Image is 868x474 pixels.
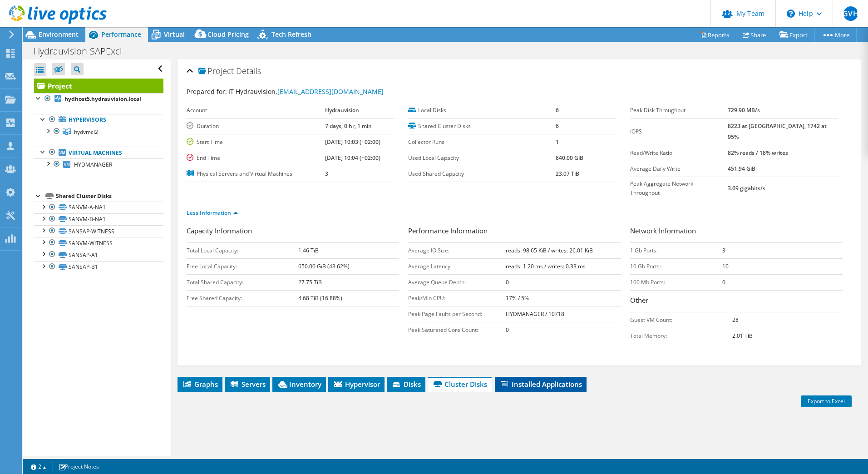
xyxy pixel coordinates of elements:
[74,128,98,136] span: hydvmcl2
[271,30,311,39] span: Tech Refresh
[408,322,506,338] td: Peak Saturated Core Count:
[277,380,321,389] span: Inventory
[630,179,728,197] label: Peak Aggregate Network Throughput
[298,278,322,286] b: 27.75 TiB
[773,28,815,42] a: Export
[298,294,342,302] b: 4.68 TiB (16.88%)
[506,262,586,270] b: reads: 1.20 ms / writes: 0.33 ms
[333,380,380,389] span: Hypervisor
[408,226,621,238] h3: Performance Information
[34,213,163,225] a: SANVM-B-NA1
[34,225,163,237] a: SANSAP-WITNESS
[187,226,399,238] h3: Capacity Information
[728,184,765,192] b: 3.69 gigabits/s
[187,274,298,290] td: Total Shared Capacity:
[39,30,79,39] span: Environment
[391,380,421,389] span: Disks
[736,28,773,42] a: Share
[732,316,739,324] b: 28
[506,310,564,318] b: HYDMANAGER / 10718
[187,138,325,147] label: Start Time
[64,95,141,103] b: hydhost5.hydrauvision.local
[506,294,529,302] b: 17% / 5%
[34,249,163,261] a: SANSAP-A1
[506,247,593,254] b: reads: 98.65 KiB / writes: 26.01 KiB
[34,126,163,138] a: hydvmcl2
[187,153,325,163] label: End Time
[408,122,556,131] label: Shared Cluster Disks
[630,106,728,115] label: Peak Disk Throughput
[164,30,185,39] span: Virtual
[187,258,298,274] td: Free Local Capacity:
[728,106,760,114] b: 729.90 MB/s
[722,278,725,286] b: 0
[408,258,506,274] td: Average Latency:
[198,67,234,76] span: Project
[34,147,163,158] a: Virtual Machines
[722,262,729,270] b: 10
[408,290,506,306] td: Peak/Min CPU:
[187,169,325,178] label: Physical Servers and Virtual Machines
[630,242,723,258] td: 1 Gb Ports:
[187,106,325,115] label: Account
[630,226,843,238] h3: Network Information
[34,114,163,126] a: Hypervisors
[228,87,384,96] span: IT Hydrauvision,
[630,274,723,290] td: 100 Mb Ports:
[187,87,227,96] label: Prepared for:
[556,106,559,114] b: 6
[556,170,579,178] b: 23.07 TiB
[30,46,136,56] h1: Hydrauvision-SAPExcl
[728,149,788,157] b: 82% reads / 18% writes
[325,122,372,130] b: 7 days, 0 hr, 1 min
[630,164,728,173] label: Average Daily Write
[693,28,736,42] a: Reports
[506,278,509,286] b: 0
[732,332,753,340] b: 2.01 TiB
[52,461,105,472] a: Project Notes
[34,158,163,170] a: HYDMANAGER
[408,169,556,178] label: Used Shared Capacity
[298,262,350,270] b: 650.00 GiB (43.62%)
[101,30,141,39] span: Performance
[630,295,843,307] h3: Other
[408,106,556,115] label: Local Disks
[187,242,298,258] td: Total Local Capacity:
[207,30,249,39] span: Cloud Pricing
[34,237,163,249] a: SANVM-WITNESS
[325,170,328,178] b: 3
[325,154,380,162] b: [DATE] 10:04 (+02:00)
[236,65,261,76] span: Details
[787,10,795,18] svg: \n
[182,380,218,389] span: Graphs
[556,122,559,130] b: 6
[229,380,266,389] span: Servers
[408,138,556,147] label: Collector Runs
[432,380,487,389] span: Cluster Disks
[408,242,506,258] td: Average IO Size:
[630,148,728,158] label: Read/Write Ratio
[408,274,506,290] td: Average Queue Depth:
[499,380,582,389] span: Installed Applications
[630,258,723,274] td: 10 Gb Ports:
[728,165,755,173] b: 451.94 GiB
[556,138,559,146] b: 1
[187,209,238,217] a: Less Information
[556,154,583,162] b: 840.00 GiB
[34,202,163,213] a: SANVM-A-NA1
[34,261,163,273] a: SANSAP-B1
[814,28,857,42] a: More
[506,326,509,334] b: 0
[801,395,852,407] a: Export to Excel
[56,191,163,202] div: Shared Cluster Disks
[25,461,53,472] a: 2
[74,161,112,168] span: HYDMANAGER
[722,247,725,254] b: 3
[325,138,380,146] b: [DATE] 10:03 (+02:00)
[728,122,827,141] b: 8223 at [GEOGRAPHIC_DATA], 1742 at 95%
[630,312,733,328] td: Guest VM Count:
[34,79,163,93] a: Project
[843,6,858,21] span: GVH
[277,87,384,96] a: [EMAIL_ADDRESS][DOMAIN_NAME]
[408,306,506,322] td: Peak Page Faults per Second:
